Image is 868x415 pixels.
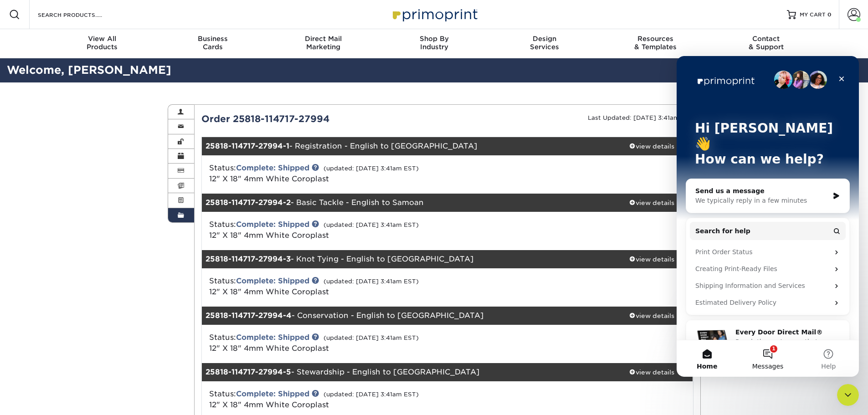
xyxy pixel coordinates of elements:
div: Order 25818-114717-27994 [195,112,447,126]
a: view details [611,194,693,212]
a: 12" X 18" 4mm White Coroplast [209,400,329,409]
small: Last Updated: [DATE] 3:41am EST [588,114,693,121]
a: Resources& Templates [600,29,711,58]
strong: 25818-114717-27994-1 [205,142,289,150]
div: Marketing [268,35,379,51]
div: Industry [379,35,489,51]
a: Complete: Shipped [236,164,309,172]
a: Direct MailMarketing [268,29,379,58]
iframe: Intercom live chat [677,56,859,377]
div: view details [611,255,693,264]
a: 12" X 18" 4mm White Coroplast [209,174,329,183]
strong: 25818-114717-27994-5 [205,368,291,376]
div: Status: [202,389,529,410]
div: view details [611,368,693,377]
span: Shop By [379,35,489,43]
div: - Knot Tying - English to [GEOGRAPHIC_DATA] [202,250,611,268]
span: 0 [827,11,832,18]
span: MY CART [800,11,826,19]
span: Contact [711,35,822,43]
a: view details [611,137,693,155]
div: - Conservation - English to [GEOGRAPHIC_DATA] [202,307,611,325]
div: Status: [202,163,529,184]
a: view details [611,363,693,381]
small: (updated: [DATE] 3:41am EST) [324,391,419,398]
span: Business [157,35,268,43]
div: Status: [202,276,529,297]
div: Services [489,35,600,51]
div: view details [611,198,693,207]
iframe: Intercom live chat [837,384,859,406]
a: view details [611,307,693,325]
small: (updated: [DATE] 3:41am EST) [324,221,419,228]
div: Products [47,35,158,51]
a: View AllProducts [47,29,158,58]
small: (updated: [DATE] 3:41am EST) [324,334,419,341]
input: SEARCH PRODUCTS..... [37,9,126,20]
a: Contact& Support [711,29,822,58]
small: (updated: [DATE] 3:41am EST) [324,278,419,285]
a: 12" X 18" 4mm White Coroplast [209,231,329,240]
a: Complete: Shipped [236,333,309,342]
div: view details [611,142,693,151]
span: Design [489,35,600,43]
a: Complete: Shipped [236,277,309,285]
div: & Templates [600,35,711,51]
div: - Registration - English to [GEOGRAPHIC_DATA] [202,137,611,155]
a: 12" X 18" 4mm White Coroplast [209,344,329,353]
span: Resources [600,35,711,43]
strong: 25818-114717-27994-3 [205,255,291,263]
a: BusinessCards [157,29,268,58]
div: & Support [711,35,822,51]
a: DesignServices [489,29,600,58]
strong: 25818-114717-27994-4 [205,311,292,320]
div: Status: [202,219,529,241]
div: - Basic Tackle - English to Samoan [202,194,611,212]
iframe: Google Customer Reviews [2,387,77,412]
strong: 25818-114717-27994-2 [205,198,291,207]
div: - Stewardship - English to [GEOGRAPHIC_DATA] [202,363,611,381]
span: Direct Mail [268,35,379,43]
a: Shop ByIndustry [379,29,489,58]
a: Complete: Shipped [236,220,309,229]
a: Complete: Shipped [236,389,309,398]
a: view details [611,250,693,268]
div: view details [611,311,693,320]
img: Primoprint [389,5,480,24]
span: View All [47,35,158,43]
div: Cards [157,35,268,51]
div: Status: [202,332,529,354]
a: 12" X 18" 4mm White Coroplast [209,287,329,296]
small: (updated: [DATE] 3:41am EST) [324,165,419,172]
